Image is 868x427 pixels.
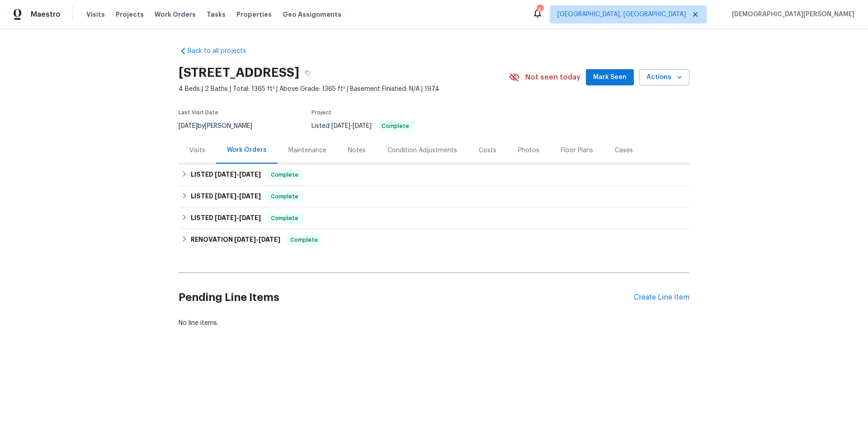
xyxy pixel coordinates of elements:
[227,145,267,155] div: Work Orders
[239,215,261,221] span: [DATE]
[207,11,226,18] span: Tasks
[215,171,236,178] span: [DATE]
[311,110,331,115] span: Project
[179,121,263,131] div: by [PERSON_NAME]
[586,69,634,86] button: Mark Seen
[215,193,261,199] span: -
[518,146,539,155] div: Photos
[179,229,689,251] div: RENOVATION [DATE]-[DATE]Complete
[179,186,689,207] div: LISTED [DATE]-[DATE]Complete
[215,171,261,178] span: -
[191,213,261,224] h6: LISTED
[234,236,280,243] span: -
[378,123,413,129] span: Complete
[179,207,689,229] div: LISTED [DATE]-[DATE]Complete
[179,164,689,186] div: LISTED [DATE]-[DATE]Complete
[191,191,261,202] h6: LISTED
[353,123,372,129] span: [DATE]
[215,215,261,221] span: -
[561,146,593,155] div: Floor Plans
[86,10,105,19] span: Visits
[191,235,280,245] h6: RENOVATION
[311,123,414,129] span: Listed
[288,146,326,155] div: Maintenance
[557,10,686,19] span: [GEOGRAPHIC_DATA], [GEOGRAPHIC_DATA]
[191,169,261,180] h6: LISTED
[31,10,61,19] span: Maestro
[189,146,205,155] div: Visits
[259,236,280,243] span: [DATE]
[236,10,272,19] span: Properties
[283,10,341,19] span: Geo Assignments
[179,319,689,328] div: No line items.
[116,10,144,19] span: Projects
[593,72,627,83] span: Mark Seen
[287,235,321,244] span: Complete
[537,5,543,14] div: 6
[634,293,689,302] div: Create Line Item
[331,123,350,129] span: [DATE]
[215,193,236,199] span: [DATE]
[179,277,634,319] h2: Pending Line Items
[179,123,198,129] span: [DATE]
[728,10,854,19] span: [DEMOGRAPHIC_DATA][PERSON_NAME]
[267,170,302,179] span: Complete
[215,215,236,221] span: [DATE]
[179,110,218,115] span: Last Visit Date
[267,214,302,223] span: Complete
[155,10,196,19] span: Work Orders
[348,146,366,155] div: Notes
[299,65,316,81] button: Copy Address
[646,72,682,83] span: Actions
[267,192,302,201] span: Complete
[525,73,580,82] span: Not seen today
[639,69,689,86] button: Actions
[179,47,265,56] a: Back to all projects
[179,68,299,77] h2: [STREET_ADDRESS]
[387,146,457,155] div: Condition Adjustments
[239,171,261,178] span: [DATE]
[239,193,261,199] span: [DATE]
[179,84,509,94] span: 4 Beds | 2 Baths | Total: 1365 ft² | Above Grade: 1365 ft² | Basement Finished: N/A | 1974
[615,146,633,155] div: Cases
[479,146,496,155] div: Costs
[234,236,256,243] span: [DATE]
[331,123,372,129] span: -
